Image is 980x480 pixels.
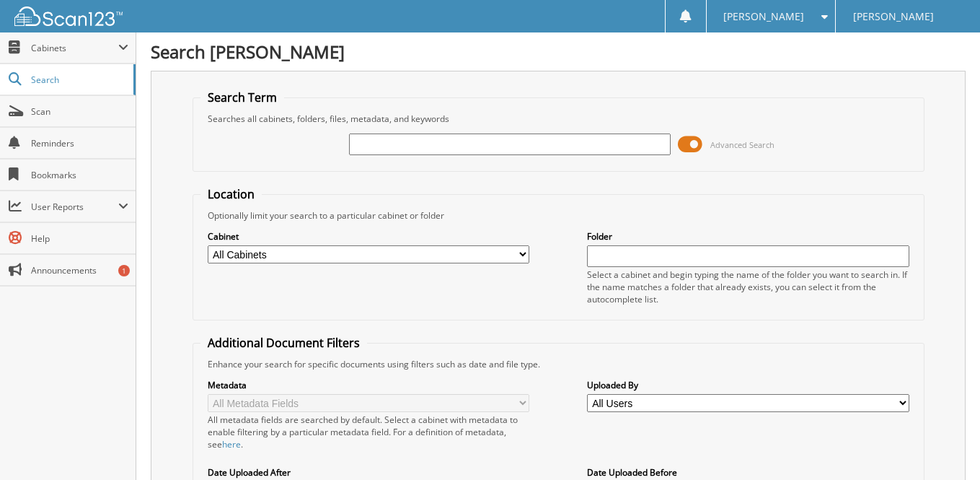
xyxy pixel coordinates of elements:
span: Scan [31,105,128,118]
span: [PERSON_NAME] [723,12,804,21]
label: Cabinet [208,230,530,243]
div: Select a cabinet and begin typing the name of the folder you want to search in. If the name match... [587,269,909,305]
span: Search [31,74,126,86]
div: Searches all cabinets, folders, files, metadata, and keywords [200,113,917,125]
div: 1 [118,265,130,276]
div: Optionally limit your search to a particular cabinet or folder [200,209,917,222]
label: Folder [587,230,909,243]
span: Reminders [31,137,128,149]
label: Metadata [208,379,530,391]
label: Date Uploaded After [208,466,530,479]
a: here [222,438,241,450]
div: Enhance your search for specific documents using filters such as date and file type. [200,358,917,370]
span: Help [31,232,128,245]
span: Announcements [31,264,128,276]
span: User Reports [31,201,118,213]
span: Cabinets [31,42,118,54]
h1: Search [PERSON_NAME] [151,40,966,64]
span: Bookmarks [31,169,128,181]
div: All metadata fields are searched by default. Select a cabinet with metadata to enable filtering b... [208,414,530,450]
span: Advanced Search [710,139,774,150]
legend: Search Term [200,90,284,105]
label: Date Uploaded Before [587,466,909,479]
iframe: Chat Widget [908,411,980,480]
span: [PERSON_NAME] [853,12,934,21]
img: scan123-logo-white.svg [14,6,123,26]
legend: Location [200,186,262,202]
label: Uploaded By [587,379,909,391]
legend: Additional Document Filters [200,335,367,351]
